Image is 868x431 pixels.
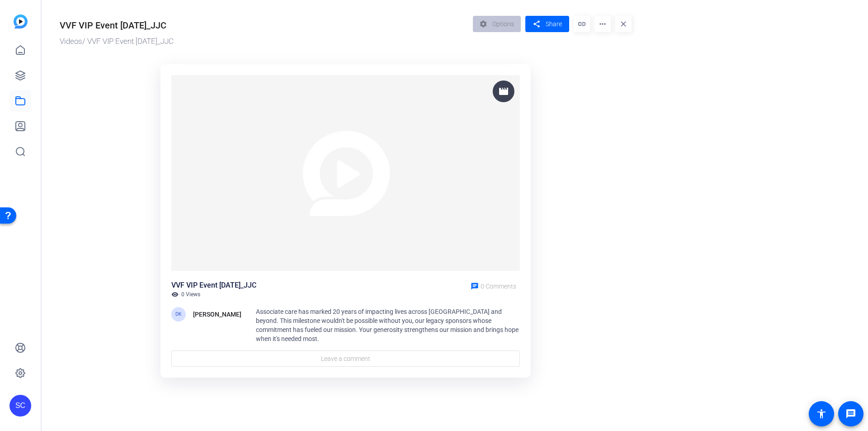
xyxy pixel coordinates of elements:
mat-icon: message [845,408,856,419]
mat-icon: accessibility [816,408,827,419]
span: Share [546,19,562,29]
a: Videos [60,37,82,46]
mat-icon: more_horiz [594,16,611,32]
div: VVF VIP Event [DATE]_JJC [60,19,166,32]
mat-icon: link [574,16,590,32]
div: SC [9,395,31,417]
div: / VVF VIP Event [DATE]_JJC [60,36,468,47]
mat-icon: movie [498,86,509,97]
span: Associate care has marked 20 years of impacting lives across [GEOGRAPHIC_DATA] and beyond. This m... [256,308,519,342]
mat-icon: close [615,16,632,32]
div: [PERSON_NAME] [193,309,241,320]
div: VVF VIP Event [DATE]_JJC [171,280,256,291]
button: Share [525,16,569,32]
span: 0 Views [181,291,200,298]
img: blue-gradient.svg [14,14,28,28]
img: placeholder16x9.gif [171,75,520,271]
mat-icon: share [531,18,542,30]
mat-icon: visibility [171,291,179,298]
div: DK [171,307,186,322]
